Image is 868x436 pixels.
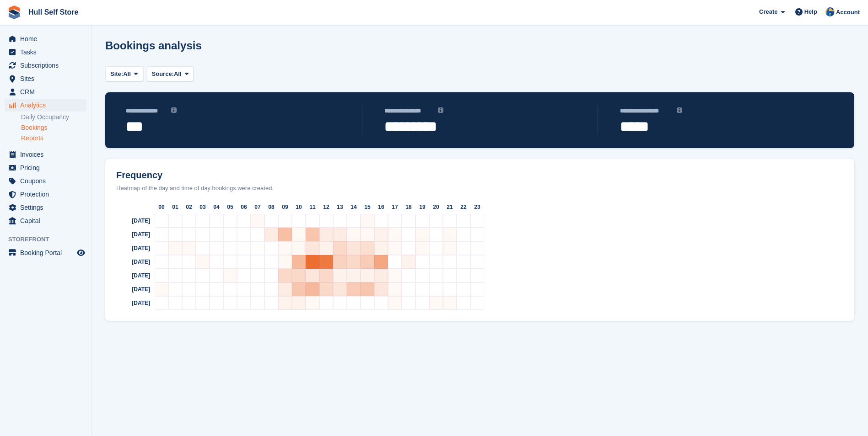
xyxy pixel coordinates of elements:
[109,228,155,241] div: [DATE]
[20,188,75,201] span: Protection
[5,246,86,259] a: menu
[109,170,851,181] h2: Frequency
[223,200,237,214] div: 05
[5,59,86,72] a: menu
[21,113,86,122] a: Daily Occupancy
[109,296,155,310] div: [DATE]
[347,200,361,214] div: 14
[306,200,319,214] div: 11
[677,107,682,113] img: icon-info-grey-7440780725fd019a000dd9b08b2336e03edf1995a4989e88bcd33f0948082b44.svg
[109,241,155,255] div: [DATE]
[292,200,306,214] div: 10
[251,200,264,214] div: 07
[5,148,86,161] a: menu
[415,200,429,214] div: 19
[110,69,123,79] span: Site:
[5,175,86,187] a: menu
[75,247,86,258] a: Preview store
[20,85,75,98] span: CRM
[388,200,402,214] div: 17
[155,200,168,214] div: 00
[168,200,182,214] div: 01
[20,148,75,161] span: Invoices
[361,200,374,214] div: 15
[5,214,86,227] a: menu
[21,123,86,132] a: Bookings
[825,7,835,16] img: Hull Self Store
[123,69,131,79] span: All
[237,200,251,214] div: 06
[152,69,174,79] span: Source:
[25,5,82,20] a: Hull Self Store
[5,72,86,85] a: menu
[5,201,86,214] a: menu
[174,69,182,79] span: All
[5,32,86,45] a: menu
[171,107,177,113] img: icon-info-grey-7440780725fd019a000dd9b08b2336e03edf1995a4989e88bcd33f0948082b44.svg
[109,184,851,193] div: Heatmap of the day and time of day bookings were created.
[402,200,415,214] div: 18
[278,200,292,214] div: 09
[182,200,196,214] div: 02
[20,72,75,85] span: Sites
[21,134,86,143] a: Reports
[20,214,75,227] span: Capital
[8,235,91,244] span: Storefront
[20,46,75,58] span: Tasks
[210,200,223,214] div: 04
[109,269,155,282] div: [DATE]
[5,188,86,201] a: menu
[438,107,443,113] img: icon-info-grey-7440780725fd019a000dd9b08b2336e03edf1995a4989e88bcd33f0948082b44.svg
[20,59,75,72] span: Subscriptions
[5,99,86,112] a: menu
[7,5,21,19] img: stora-icon-8386f47178a22dfd0bd8f6a31ec36ba5ce8667c1dd55bd0f319d3a0aa187defe.svg
[443,200,457,214] div: 21
[109,255,155,269] div: [DATE]
[196,200,210,214] div: 03
[457,200,470,214] div: 22
[20,32,75,45] span: Home
[429,200,443,214] div: 20
[836,8,860,17] span: Account
[20,161,75,174] span: Pricing
[20,99,75,112] span: Analytics
[470,200,484,214] div: 23
[109,214,155,228] div: [DATE]
[105,66,143,81] button: Site: All
[5,161,86,174] a: menu
[5,85,86,98] a: menu
[20,175,75,187] span: Coupons
[109,282,155,296] div: [DATE]
[147,66,194,81] button: Source: All
[759,7,777,16] span: Create
[319,200,333,214] div: 12
[5,46,86,58] a: menu
[105,39,202,52] h1: Bookings analysis
[333,200,347,214] div: 13
[20,201,75,214] span: Settings
[20,246,75,259] span: Booking Portal
[374,200,388,214] div: 16
[264,200,278,214] div: 08
[804,7,817,16] span: Help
